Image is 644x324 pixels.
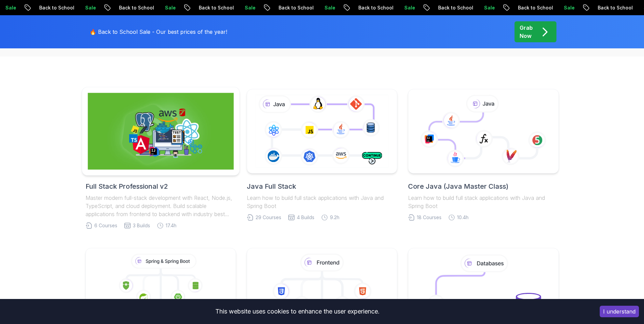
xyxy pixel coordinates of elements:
[590,4,636,11] p: Back to School
[408,194,558,210] p: Learn how to build full stack applications with Java and Spring Boot
[247,89,397,221] a: Java Full StackLearn how to build full stack applications with Java and Spring Boot29 Courses4 Bu...
[408,89,558,221] a: Core Java (Java Master Class)Learn how to build full stack applications with Java and Spring Boot...
[256,214,281,221] span: 29 Courses
[77,4,99,11] p: Sale
[417,214,442,221] span: 18 Courses
[396,4,418,11] p: Sale
[247,194,397,210] p: Learn how to build full stack applications with Java and Spring Boot
[457,214,469,221] span: 10.4h
[430,4,476,11] p: Back to School
[247,182,397,191] h2: Java Full Stack
[297,214,314,221] span: 4 Builds
[90,28,227,36] p: 🔥 Back to School Sale - Our best prices of the year!
[510,4,556,11] p: Back to School
[408,182,558,191] h2: Core Java (Java Master Class)
[88,93,234,170] img: Full Stack Professional v2
[86,194,236,218] p: Master modern full-stack development with React, Node.js, TypeScript, and cloud deployment. Build...
[133,222,150,229] span: 3 Builds
[94,222,117,229] span: 6 Courses
[350,4,396,11] p: Back to School
[111,4,157,11] p: Back to School
[237,4,258,11] p: Sale
[86,89,236,229] a: Full Stack Professional v2Full Stack Professional v2Master modern full-stack development with Rea...
[191,4,237,11] p: Back to School
[556,4,577,11] p: Sale
[270,4,316,11] p: Back to School
[5,304,590,319] div: This website uses cookies to enhance the user experience.
[86,182,236,191] h2: Full Stack Professional v2
[31,4,77,11] p: Back to School
[166,222,176,229] span: 17.4h
[316,4,338,11] p: Sale
[520,24,533,40] p: Grab Now
[330,214,339,221] span: 9.2h
[600,306,639,317] button: Accept cookies
[476,4,498,11] p: Sale
[157,4,178,11] p: Sale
